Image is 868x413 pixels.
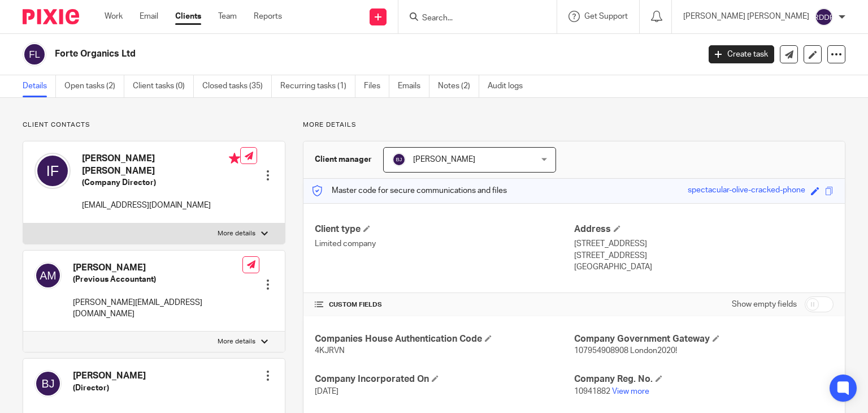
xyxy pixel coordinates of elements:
h4: Company Government Gateway [574,333,834,345]
a: Client tasks (0) [133,75,194,97]
p: Limited company [315,238,574,249]
p: More details [218,229,255,238]
i: Primary [229,153,240,164]
a: Files [364,75,389,97]
a: Open tasks (2) [64,75,124,97]
h4: CUSTOM FIELDS [315,300,574,309]
h5: (Company Director) [82,177,240,188]
h4: [PERSON_NAME] [73,370,146,382]
h4: Company Incorporated On [315,373,574,385]
h4: Companies House Authentication Code [315,333,574,345]
span: 4KJRVN [315,347,345,355]
a: Recurring tasks (1) [280,75,355,97]
a: View more [612,388,649,395]
img: svg%3E [34,262,62,289]
img: svg%3E [34,370,62,397]
img: svg%3E [815,8,833,26]
p: [PERSON_NAME][EMAIL_ADDRESS][DOMAIN_NAME] [73,297,242,320]
p: [GEOGRAPHIC_DATA] [574,261,834,273]
p: [STREET_ADDRESS] [574,250,834,261]
p: [PERSON_NAME] [PERSON_NAME] [683,11,809,22]
a: Email [140,11,158,22]
div: spectacular-olive-cracked-phone [688,184,805,197]
p: Master code for secure communications and files [312,185,507,196]
img: svg%3E [23,42,46,66]
h4: [PERSON_NAME] [PERSON_NAME] [82,153,240,177]
a: Work [105,11,123,22]
a: Notes (2) [438,75,479,97]
img: svg%3E [392,153,406,166]
img: svg%3E [34,153,71,189]
a: Team [218,11,237,22]
h5: (Director) [73,382,146,394]
h2: Forte Organics Ltd [55,48,565,60]
h4: Client type [315,223,574,235]
h4: Address [574,223,834,235]
p: [EMAIL_ADDRESS][DOMAIN_NAME] [82,200,240,211]
p: [STREET_ADDRESS] [574,238,834,249]
span: 10941882 [574,388,610,395]
span: [DATE] [315,388,338,395]
a: Create task [709,45,774,63]
span: 107954908908 London2020! [574,347,677,355]
a: Emails [398,75,429,97]
h3: Client manager [315,154,372,165]
a: Details [23,75,56,97]
p: Client contacts [23,121,285,130]
p: More details [218,337,255,346]
h5: (Previous Accountant) [73,274,242,285]
p: More details [303,121,845,130]
a: Clients [175,11,201,22]
a: Audit logs [488,75,531,97]
h4: Company Reg. No. [574,373,834,385]
h4: [PERSON_NAME] [73,262,242,274]
span: [PERSON_NAME] [413,156,475,164]
label: Show empty fields [732,299,797,310]
span: Get Support [584,12,628,20]
a: Reports [254,11,282,22]
a: Closed tasks (35) [202,75,272,97]
img: Pixie [23,9,79,24]
input: Search [421,14,523,24]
